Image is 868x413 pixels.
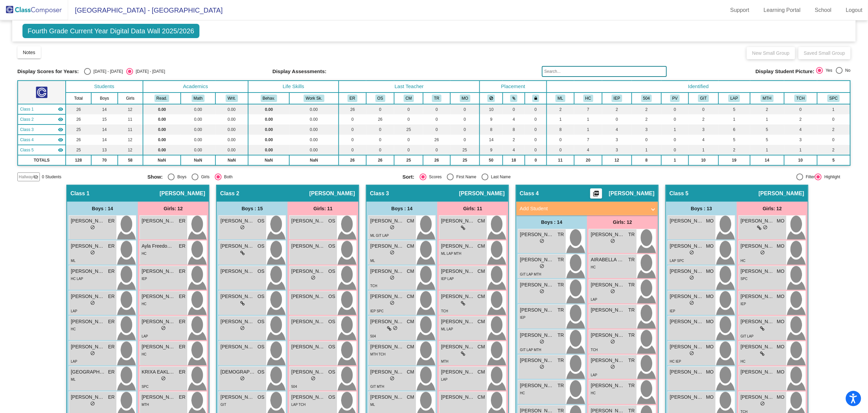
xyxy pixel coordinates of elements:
[547,104,574,114] td: 2
[248,135,289,145] td: 0.00
[427,174,442,180] div: Scores
[394,145,423,155] td: 0
[66,145,91,155] td: 25
[289,104,339,114] td: 0.00
[181,104,215,114] td: 0.00
[784,135,817,145] td: 3
[763,225,768,230] span: do_not_disturb_alt
[289,125,339,135] td: 0.00
[58,137,63,143] mat-icon: visibility
[574,155,602,165] td: 20
[583,95,593,102] button: HC
[248,114,289,125] td: 0.00
[689,104,719,114] td: 0
[817,155,850,165] td: 5
[666,202,737,215] div: Boys : 13
[423,104,450,114] td: 0
[547,125,574,135] td: 8
[450,155,480,165] td: 25
[19,174,33,180] span: Hallway
[289,114,339,125] td: 0.00
[480,81,547,93] th: Placement
[817,104,850,114] td: 1
[339,81,480,93] th: Last Teacher
[460,95,470,102] button: MO
[520,231,554,238] span: [PERSON_NAME]
[784,155,817,165] td: 10
[394,93,423,104] th: Colleen Miller
[503,135,525,145] td: 2
[215,145,248,155] td: 0.00
[143,145,181,155] td: 0.00
[328,217,335,225] span: OS
[192,95,205,102] button: Math
[454,174,477,180] div: First Name
[403,174,653,180] mat-radio-group: Select an option
[574,114,602,125] td: 1
[91,155,118,165] td: 70
[66,155,91,165] td: 128
[17,46,41,59] button: Notes
[719,145,750,155] td: 2
[450,93,480,104] th: Mackenzie Osterhues
[18,125,66,135] td: Colleen Miller - No Class Name
[339,104,366,114] td: 26
[423,114,450,125] td: 0
[450,145,480,155] td: 25
[689,135,719,145] td: 4
[661,155,689,165] td: 1
[632,125,662,135] td: 3
[181,135,215,145] td: 0.00
[423,93,450,104] th: Trisha Radford
[698,95,709,102] button: GIT
[22,24,199,38] span: Fourth Grade Current Year Digital Data Wall 2025/2026
[304,95,324,102] button: Work Sk.
[118,155,143,165] td: 58
[480,125,503,135] td: 8
[756,68,815,75] span: Display Student Picture:
[602,125,631,135] td: 4
[339,135,366,145] td: 0
[725,5,755,16] a: Support
[737,202,808,215] div: Girls: 12
[750,155,784,165] td: 14
[750,104,784,114] td: 2
[118,104,143,114] td: 12
[503,145,525,155] td: 4
[661,93,689,104] th: Parent Volunteer
[20,127,34,133] span: Class 3
[609,190,655,197] span: [PERSON_NAME]
[432,95,441,102] button: TR
[525,145,547,155] td: 0
[480,155,503,165] td: 50
[175,174,187,180] div: Boys
[339,145,366,155] td: 0
[423,155,450,165] td: 26
[215,135,248,145] td: 0.00
[689,145,719,155] td: 1
[258,217,264,225] span: OS
[215,114,248,125] td: 0.00
[632,114,662,125] td: 2
[240,225,245,230] span: do_not_disturb_alt
[18,155,66,165] td: TOTALS
[574,93,602,104] th: Highly Capable
[670,95,680,102] button: PV
[480,104,503,114] td: 10
[118,114,143,125] td: 11
[525,135,547,145] td: 0
[20,106,34,112] span: Class 1
[58,147,63,153] mat-icon: visibility
[143,155,181,165] td: NaN
[480,145,503,155] td: 9
[817,125,850,135] td: 2
[142,217,176,225] span: [PERSON_NAME]
[118,125,143,135] td: 11
[309,190,355,197] span: [PERSON_NAME]
[118,145,143,155] td: 12
[394,104,423,114] td: 0
[423,125,450,135] td: 0
[160,190,205,197] span: [PERSON_NAME]
[366,93,394,104] th: Oksana Shevchuk
[784,145,817,155] td: 1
